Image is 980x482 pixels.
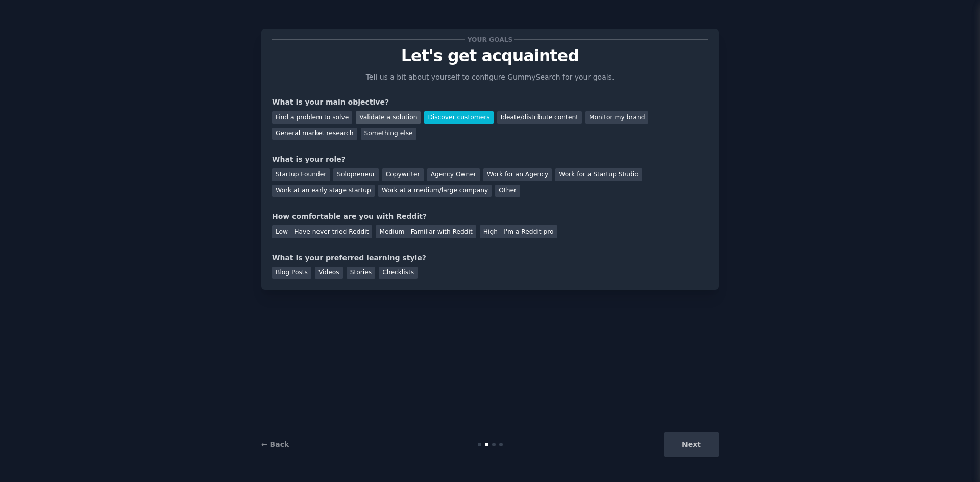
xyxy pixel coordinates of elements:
[272,168,330,181] div: Startup Founder
[333,168,378,181] div: Solopreneur
[272,225,372,238] div: Low - Have never tried Reddit
[272,252,708,263] div: What is your preferred learning style?
[427,168,480,181] div: Agency Owner
[382,168,424,181] div: Copywriter
[555,168,642,181] div: Work for a Startup Studio
[379,267,418,280] div: Checklists
[272,128,357,140] div: General market research
[424,111,493,124] div: Discover customers
[347,267,375,280] div: Stories
[272,211,708,222] div: How comfortable are you with Reddit?
[480,225,557,238] div: High - I'm a Reddit pro
[585,111,648,124] div: Monitor my brand
[272,267,311,280] div: Blog Posts
[356,111,421,124] div: Validate a solution
[315,267,343,280] div: Videos
[483,168,552,181] div: Work for an Agency
[272,154,708,165] div: What is your role?
[272,111,352,124] div: Find a problem to solve
[272,97,708,108] div: What is your main objective?
[272,185,375,197] div: Work at an early stage startup
[361,128,416,140] div: Something else
[261,440,289,448] a: ← Back
[376,225,476,238] div: Medium - Familiar with Reddit
[361,72,619,83] p: Tell us a bit about yourself to configure GummySearch for your goals.
[272,47,708,65] p: Let's get acquainted
[497,111,582,124] div: Ideate/distribute content
[495,185,520,197] div: Other
[378,185,492,197] div: Work at a medium/large company
[465,34,514,45] span: Your goals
